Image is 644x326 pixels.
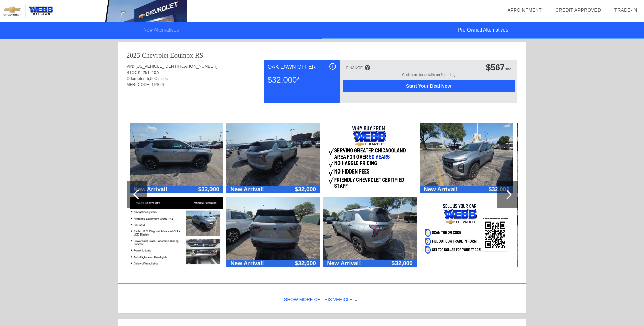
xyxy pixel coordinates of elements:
span: 251210A [143,70,159,75]
div: Oak Lawn Offer [268,63,336,71]
img: cffe1c6c-547c-44ee-b2f4-1d3fde83b688.jpg [517,197,610,267]
span: 5,500 miles [147,76,168,81]
img: 875294c2-7a37-4657-8658-56046b3e38b4.jpg [130,197,223,267]
div: /mo [486,63,511,73]
div: FINANCE [346,66,363,70]
span: [US_VEHICLE_IDENTIFICATION_NUMBER] [135,64,217,69]
a: Trade-In [614,7,637,13]
span: MFR. CODE: [127,82,151,87]
img: 06f59149-957d-46e8-8a3f-91ede18a7c4f.png [323,123,417,193]
span: Start Your Deal Now [351,83,506,89]
span: 1PS26 [152,82,164,87]
span: VIN: [127,64,134,69]
img: bf22ccab-33c1-493c-a8af-6834e58027d5.jpg [323,197,417,267]
img: fe5ca6cc-3ac0-4ab1-86fa-ea3858709ae5.png [420,197,513,267]
img: 3d1f4670-b30d-4d94-8305-8f7773bad1a4.jpg [420,123,513,193]
a: Appointment [507,7,542,13]
div: Show More of this Vehicle [118,286,526,313]
a: Credit Approved [555,7,601,13]
div: Quoted on [DATE] 2:56:38 PM [127,92,518,103]
span: Odometer: [127,76,146,81]
div: Click here for details on financing [343,73,515,80]
img: 378cb210-2d26-4966-8541-f79903653f44.jpg [226,197,320,267]
div: 2025 Chevrolet Equinox [127,50,194,60]
span: $567 [486,63,505,72]
div: RS [195,50,203,60]
img: 3b294235-ba6d-4938-a181-bcd5d69e3512.jpg [517,123,610,193]
div: $32,000* [268,71,336,89]
div: i [329,63,336,70]
img: 94d99419-8413-479f-b24a-be6b4f9994e8.jpg [226,123,320,193]
span: STOCK: [127,70,142,75]
img: 131b92de-7e39-4202-8820-4a2eb7ee3590.jpg [130,123,223,193]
